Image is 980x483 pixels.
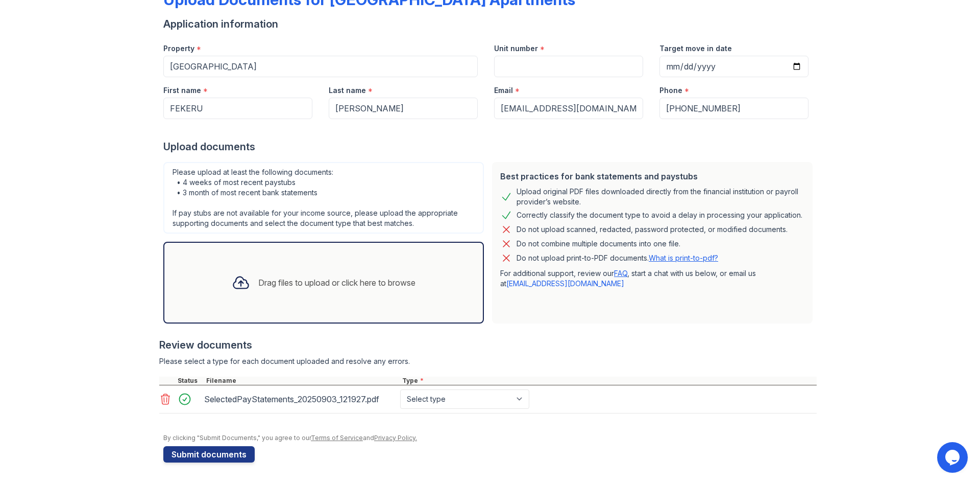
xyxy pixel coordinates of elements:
[163,162,484,234] div: Please upload at least the following documents: • 4 weeks of most recent paystubs • 3 month of mo...
[517,223,788,236] div: Do not upload scanned, redacted, password protected, or modified documents.
[506,279,624,288] a: [EMAIL_ADDRESS][DOMAIN_NAME]
[659,85,682,96] label: Phone
[517,209,802,221] div: Correctly classify the document type to avoid a delay in processing your application.
[163,43,194,54] label: Property
[163,434,817,442] div: By clicking "Submit Documents," you agree to our and
[163,140,817,154] div: Upload documents
[311,434,363,442] a: Terms of Service
[204,391,396,407] div: SelectedPayStatements_20250903_121927.pdf
[258,277,415,289] div: Drag files to upload or click here to browse
[937,442,970,473] iframe: chat widget
[649,254,718,262] a: What is print-to-pdf?
[517,238,680,250] div: Do not combine multiple documents into one file.
[374,434,417,442] a: Privacy Policy.
[163,446,255,463] button: Submit documents
[517,187,804,207] div: Upload original PDF files downloaded directly from the financial institution or payroll provider’...
[494,43,538,54] label: Unit number
[614,269,627,278] a: FAQ
[159,338,817,352] div: Review documents
[159,356,817,366] div: Please select a type for each document uploaded and resolve any errors.
[204,377,400,385] div: Filename
[163,17,817,31] div: Application information
[176,377,204,385] div: Status
[163,85,201,96] label: First name
[329,85,366,96] label: Last name
[517,253,718,263] p: Do not upload print-to-PDF documents.
[500,170,804,182] div: Best practices for bank statements and paystubs
[500,268,804,289] p: For additional support, review our , start a chat with us below, or email us at
[400,377,817,385] div: Type
[659,43,732,54] label: Target move in date
[494,85,513,96] label: Email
